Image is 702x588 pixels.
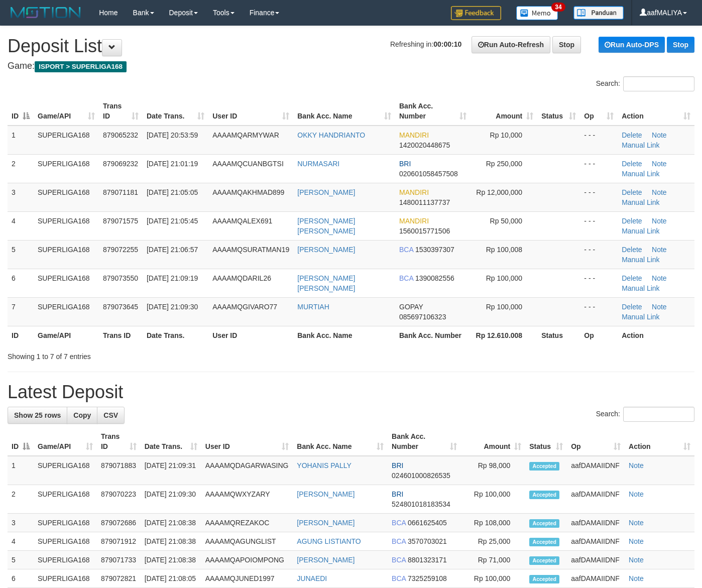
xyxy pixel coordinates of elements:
[461,551,525,569] td: Rp 71,000
[212,131,279,139] span: AAAAMQARMYWAR
[408,556,447,564] span: Copy 8801323171 to clipboard
[103,188,138,196] span: 879071181
[141,427,201,456] th: Date Trans.: activate to sort column ascending
[8,382,694,402] h1: Latest Deposit
[471,97,537,126] th: Amount: activate to sort column ascending
[486,160,522,168] span: Rp 250,000
[103,160,138,168] span: 879069232
[297,490,355,498] a: [PERSON_NAME]
[652,188,667,196] a: Note
[34,126,99,155] td: SUPERLIGA168
[567,456,625,485] td: aafDAMAIIDNF
[201,514,293,532] td: AAAAMQREZAKOC
[537,97,580,126] th: Status: activate to sort column ascending
[580,297,618,326] td: - - -
[147,303,198,311] span: [DATE] 21:09:30
[201,485,293,514] td: AAAAMQWXYZARY
[297,274,355,292] a: [PERSON_NAME] [PERSON_NAME]
[8,326,34,344] th: ID
[34,485,97,514] td: SUPERLIGA168
[297,131,365,139] a: OKKY HANDRIANTO
[147,131,198,139] span: [DATE] 20:53:59
[622,274,642,282] a: Delete
[293,326,395,344] th: Bank Acc. Name
[461,427,525,456] th: Amount: activate to sort column ascending
[529,519,559,528] span: Accepted
[529,462,559,471] span: Accepted
[8,183,34,211] td: 3
[529,538,559,546] span: Accepted
[471,326,537,344] th: Rp 12.610.008
[99,326,143,344] th: Trans ID
[141,569,201,588] td: [DATE] 21:08:05
[399,227,450,235] span: Copy 1560015771506 to clipboard
[392,537,406,545] span: BCA
[34,269,99,297] td: SUPERLIGA168
[97,514,141,532] td: 879072686
[567,427,625,456] th: Op: activate to sort column ascending
[392,574,406,582] span: BCA
[399,131,429,139] span: MANDIRI
[8,551,34,569] td: 5
[34,240,99,269] td: SUPERLIGA168
[34,456,97,485] td: SUPERLIGA168
[97,569,141,588] td: 879072821
[622,131,642,139] a: Delete
[490,217,523,225] span: Rp 50,000
[34,183,99,211] td: SUPERLIGA168
[201,456,293,485] td: AAAAMQDAGARWASING
[34,97,99,126] th: Game/API: activate to sort column ascending
[212,274,271,282] span: AAAAMQDARIL26
[622,141,660,149] a: Manual Link
[529,575,559,583] span: Accepted
[399,274,413,282] span: BCA
[208,326,293,344] th: User ID
[652,303,667,311] a: Note
[567,532,625,551] td: aafDAMAIIDNF
[622,303,642,311] a: Delete
[8,347,285,362] div: Showing 1 to 7 of 7 entries
[399,141,450,149] span: Copy 1420020448675 to clipboard
[293,427,388,456] th: Bank Acc. Name: activate to sort column ascending
[201,532,293,551] td: AAAAMQAGUNGLIST
[14,411,61,419] span: Show 25 rows
[97,532,141,551] td: 879071912
[8,407,67,424] a: Show 25 rows
[399,303,423,311] span: GOPAY
[652,131,667,139] a: Note
[652,217,667,225] a: Note
[618,326,694,344] th: Action
[392,490,403,498] span: BRI
[537,326,580,344] th: Status
[622,256,660,264] a: Manual Link
[34,427,97,456] th: Game/API: activate to sort column ascending
[399,246,413,254] span: BCA
[297,188,355,196] a: [PERSON_NAME]
[629,519,644,527] a: Note
[143,326,208,344] th: Date Trans.
[34,154,99,183] td: SUPERLIGA168
[67,407,97,424] a: Copy
[552,36,581,53] a: Stop
[201,551,293,569] td: AAAAMQAPOIOMPONG
[415,274,454,282] span: Copy 1390082556 to clipboard
[472,36,550,53] a: Run Auto-Refresh
[8,514,34,532] td: 3
[208,97,293,126] th: User ID: activate to sort column ascending
[297,519,355,527] a: [PERSON_NAME]
[580,183,618,211] td: - - -
[212,246,289,254] span: AAAAMQSURATMAN19
[629,556,644,564] a: Note
[629,461,644,469] a: Note
[297,160,339,168] a: NURMASARI
[297,537,361,545] a: AGUNG LISTIANTO
[8,297,34,326] td: 7
[141,551,201,569] td: [DATE] 21:08:38
[201,427,293,456] th: User ID: activate to sort column ascending
[97,427,141,456] th: Trans ID: activate to sort column ascending
[8,532,34,551] td: 4
[143,97,208,126] th: Date Trans.: activate to sort column ascending
[580,97,618,126] th: Op: activate to sort column ascending
[8,126,34,155] td: 1
[395,326,471,344] th: Bank Acc. Number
